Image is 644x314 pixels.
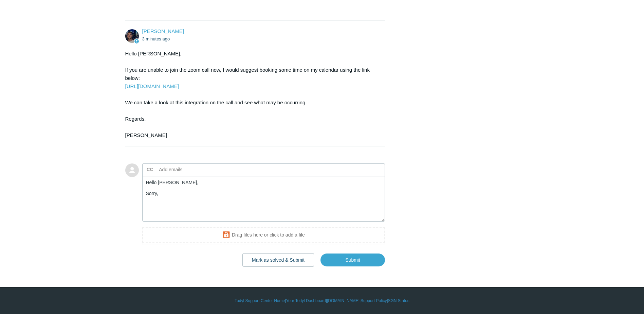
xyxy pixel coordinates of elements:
input: Submit [320,254,385,266]
a: [PERSON_NAME] [142,28,184,34]
div: | | | | [125,298,519,304]
button: Mark as solved & Submit [242,253,314,267]
textarea: Add your reply [142,176,385,222]
label: CC [147,164,153,175]
input: Add emails [157,164,229,175]
a: SGN Status [388,298,409,304]
a: Support Policy [361,298,387,304]
a: [URL][DOMAIN_NAME] [125,83,179,89]
a: [DOMAIN_NAME] [327,298,360,304]
time: 08/14/2025, 09:39 [142,36,170,41]
span: Connor Davis [142,28,184,34]
a: Your Todyl Dashboard [286,298,326,304]
div: Hello [PERSON_NAME], If you are unable to join the zoom call now, I would suggest booking some ti... [125,50,379,139]
a: Todyl Support Center Home [235,298,285,304]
